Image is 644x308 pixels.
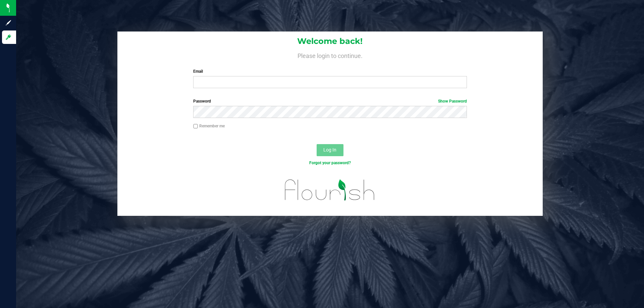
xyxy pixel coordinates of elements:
[317,144,343,156] button: Log In
[438,99,467,104] a: Show Password
[193,99,211,104] span: Password
[193,68,467,74] label: Email
[193,123,225,129] label: Remember me
[193,124,198,129] input: Remember me
[277,173,383,207] img: flourish_logo.svg
[309,161,351,165] a: Forgot your password?
[117,37,543,46] h1: Welcome back!
[5,34,12,41] inline-svg: Log in
[5,19,12,26] inline-svg: Sign up
[323,147,336,152] span: Log In
[117,51,543,59] h4: Please login to continue.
